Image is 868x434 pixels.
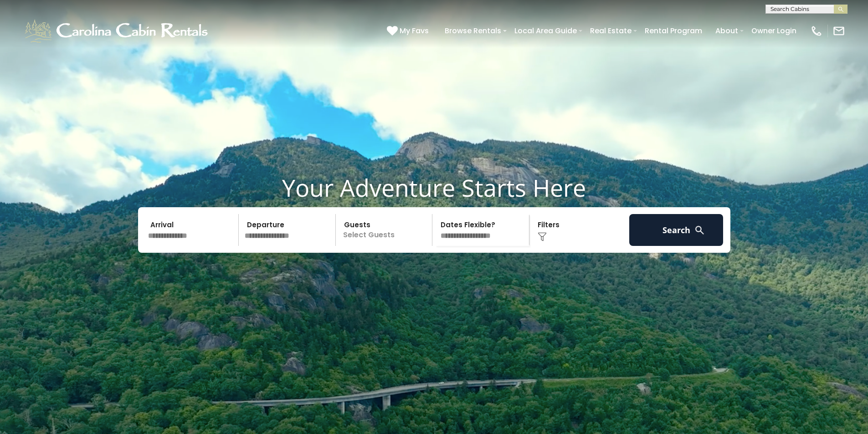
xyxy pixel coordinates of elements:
[387,25,431,37] a: My Favs
[440,23,506,39] a: Browse Rentals
[339,214,432,246] p: Select Guests
[832,25,845,37] img: mail-regular-white.png
[400,25,429,36] span: My Favs
[538,232,547,241] img: filter--v1.png
[586,23,636,39] a: Real Estate
[711,23,743,39] a: About
[747,23,801,39] a: Owner Login
[640,23,707,39] a: Rental Program
[510,23,581,39] a: Local Area Guide
[810,25,823,37] img: phone-regular-white.png
[629,214,724,246] button: Search
[694,225,705,236] img: search-regular-white.png
[23,17,212,45] img: White-1-1-2.png
[7,174,861,202] h1: Your Adventure Starts Here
